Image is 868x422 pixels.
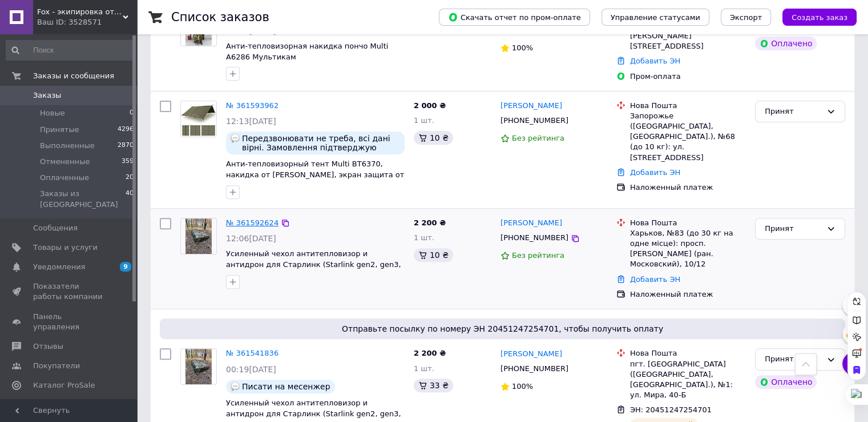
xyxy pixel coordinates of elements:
[126,173,134,183] span: 20
[120,262,131,272] span: 9
[630,289,746,300] div: Наложенный платеж
[630,57,680,65] a: Добавить ЭН
[122,157,134,167] span: 359
[33,223,78,233] span: Сообщения
[226,218,278,227] a: № 361592624
[226,117,276,126] span: 12:13[DATE]
[414,116,434,125] span: 1 шт.
[630,182,746,193] div: Наложенный платеж
[414,379,453,392] div: 33 ₴
[37,7,123,17] span: Fox - экипировка от мировых производителей
[630,359,746,401] div: пгт. [GEOGRAPHIC_DATA] ([GEOGRAPHIC_DATA], [GEOGRAPHIC_DATA].), №1: ул. Мира, 40-Б
[242,134,400,152] span: Передзвонювати не треба, всі дані вірні. Замовлення підтверджую
[630,348,746,359] div: Нова Пошта
[40,141,95,151] span: Выполненные
[630,275,680,284] a: Добавить ЭН
[118,141,134,151] span: 2870
[40,189,126,209] span: Заказы из [GEOGRAPHIC_DATA]
[765,223,822,235] div: Принят
[37,17,137,27] div: Ваш ID: 3528571
[40,173,89,183] span: Оплаченные
[33,380,95,391] span: Каталог ProSale
[226,160,404,189] a: Анти-тепловизорный тент Multi ВТ6370, накидка от [PERSON_NAME], экран защита от тепловизора, анти...
[414,233,434,242] span: 1 шт.
[33,361,80,371] span: Покупатели
[185,218,212,254] img: Фото товару
[33,90,61,101] span: Заказы
[771,13,857,21] a: Создать заказ
[500,364,568,373] span: [PHONE_NUMBER]
[414,248,453,262] div: 10 ₴
[33,242,98,253] span: Товары и услуги
[226,234,276,243] span: 12:06[DATE]
[630,71,746,82] div: Пром-оплата
[130,108,134,118] span: 0
[500,233,568,242] span: [PHONE_NUMBER]
[500,116,568,125] span: [PHONE_NUMBER]
[40,157,90,167] span: Отмененные
[226,349,278,357] a: № 361541836
[630,405,712,414] span: ЭН: 20451247254701
[448,12,581,22] span: Скачать отчет по пром-оплате
[164,323,841,335] span: Отправьте посылку по номеру ЭН 20451247254701, чтобы получить оплату
[512,382,533,391] span: 100%
[765,353,822,365] div: Принят
[180,218,217,254] a: Фото товару
[630,218,746,228] div: Нова Пошта
[765,106,822,118] div: Принят
[40,108,65,118] span: Новые
[231,134,240,143] img: :speech_balloon:
[439,9,590,26] button: Скачать отчет по пром-оплате
[181,101,216,137] img: Фото товару
[792,13,847,22] span: Создать заказ
[226,249,401,279] a: Усиленный чехол антитепловизор и антидрон для Старлинк (Starlink gen2, gen3, gen4 ) Мультикам, Gen 3
[126,189,134,209] span: 40
[500,349,562,360] a: [PERSON_NAME]
[33,281,106,302] span: Показатели работы компании
[33,262,85,272] span: Уведомления
[630,228,746,270] div: Харьков, №83 (до 30 кг на одне місце): просп. [PERSON_NAME] (ран. Московский), 10/12
[226,101,278,110] a: № 361593962
[231,382,240,391] img: :speech_balloon:
[500,218,562,229] a: [PERSON_NAME]
[414,131,453,145] div: 10 ₴
[630,168,680,177] a: Добавить ЭН
[721,9,771,26] button: Экспорт
[842,352,865,375] button: Чат с покупателем2
[185,349,212,384] img: Фото товару
[630,20,746,51] div: пгт. Шабельковка, №1: ул. [PERSON_NAME][STREET_ADDRESS]
[601,9,709,26] button: Управление статусами
[33,71,114,81] span: Заказы и сообщения
[226,42,388,61] a: Анти-тепловизорная накидка пончо Multi А6286 Мультикам
[226,365,276,374] span: 00:19[DATE]
[226,26,276,35] span: 12:30[DATE]
[33,341,63,352] span: Отзывы
[242,382,330,391] span: Писати на месенжер
[512,43,533,52] span: 100%
[611,13,700,22] span: Управление статусами
[414,349,446,357] span: 2 200 ₴
[414,364,434,373] span: 1 шт.
[118,125,134,135] span: 4296
[755,375,817,389] div: Оплачено
[171,10,269,24] h1: Список заказов
[414,101,446,110] span: 2 000 ₴
[33,312,106,332] span: Панель управления
[782,9,857,26] button: Создать заказ
[180,348,217,385] a: Фото товару
[512,251,564,260] span: Без рейтинга
[6,40,135,61] input: Поиск
[630,101,746,111] div: Нова Пошта
[755,37,817,50] div: Оплачено
[730,13,762,22] span: Экспорт
[512,134,564,142] span: Без рейтинга
[180,101,217,137] a: Фото товару
[500,101,562,112] a: [PERSON_NAME]
[414,218,446,227] span: 2 200 ₴
[630,111,746,163] div: Запорожье ([GEOGRAPHIC_DATA], [GEOGRAPHIC_DATA].), №68 (до 10 кг): ул. [STREET_ADDRESS]
[40,125,79,135] span: Принятые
